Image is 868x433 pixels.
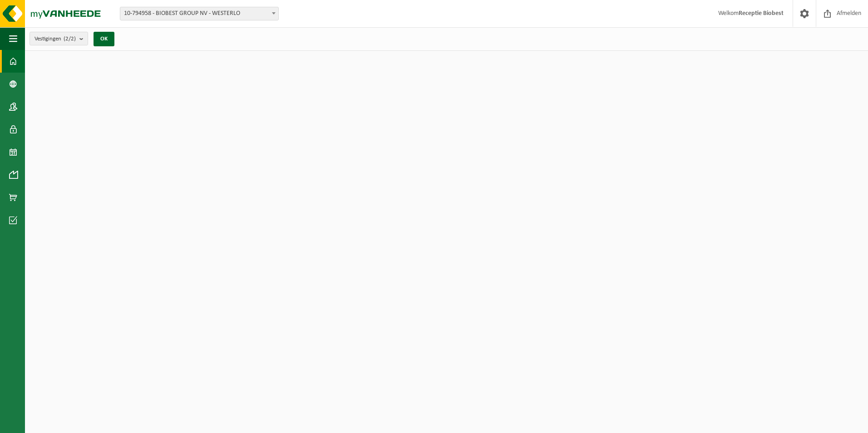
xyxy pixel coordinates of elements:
button: Vestigingen(2/2) [30,32,88,45]
strong: Receptie Biobest [739,10,784,17]
span: 10-794958 - BIOBEST GROUP NV - WESTERLO [120,7,278,20]
button: OK [94,32,114,46]
span: Vestigingen [35,32,76,46]
count: (2/2) [64,36,76,42]
span: 10-794958 - BIOBEST GROUP NV - WESTERLO [120,7,279,20]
